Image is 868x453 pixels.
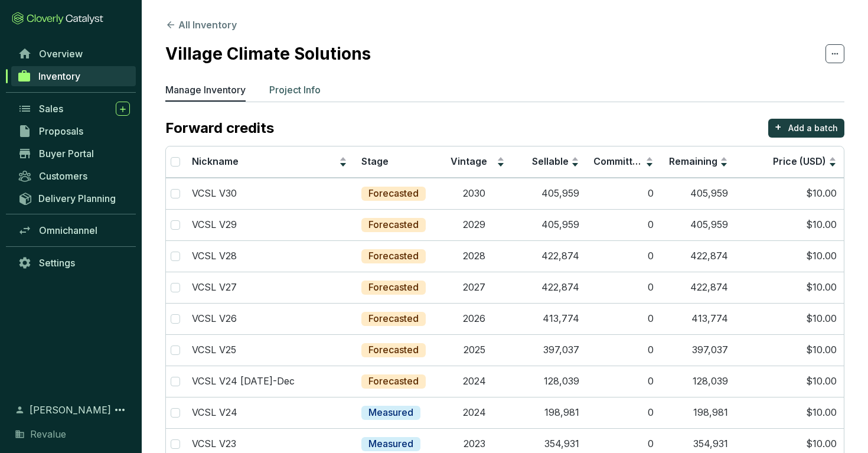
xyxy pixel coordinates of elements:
td: $10.00 [735,209,844,240]
span: Committed [593,155,644,167]
th: Stage [354,146,437,178]
td: $10.00 [735,303,844,334]
a: Sales [12,99,136,119]
td: 2026 [437,303,511,334]
span: Proposals [39,125,83,137]
a: Buyer Portal [12,144,136,164]
td: $10.00 [735,272,844,303]
td: 405,959 [661,209,735,240]
p: Forecasted [368,312,419,325]
td: 0 [586,240,661,272]
a: Customers [12,166,136,186]
td: 0 [586,178,661,209]
td: 0 [586,397,661,428]
p: Forward credits [165,119,274,138]
span: Buyer Portal [39,148,94,159]
td: 128,039 [512,366,586,397]
a: Omnichannel [12,220,136,240]
td: $10.00 [735,366,844,397]
p: Measured [368,406,413,419]
span: Sellable [532,155,569,167]
a: Settings [12,253,136,273]
p: Forecasted [368,281,419,294]
td: 0 [586,272,661,303]
p: VCSL V24 [DATE]-Dec [192,375,295,388]
span: Customers [39,170,87,182]
span: Remaining [669,155,717,167]
td: 0 [586,303,661,334]
span: Delivery Planning [38,193,116,204]
span: Omnichannel [39,224,97,236]
p: VCSL V27 [192,281,237,294]
td: 2029 [437,209,511,240]
td: 128,039 [661,366,735,397]
td: 2027 [437,272,511,303]
span: Revalue [30,427,66,441]
td: 397,037 [661,334,735,366]
p: VCSL V24 [192,406,237,419]
p: Add a batch [788,122,838,134]
a: Inventory [11,66,136,86]
span: Sales [39,103,63,115]
p: VCSL V25 [192,344,236,357]
span: Price (USD) [773,155,826,167]
td: 2025 [437,334,511,366]
p: Manage Inventory [165,83,246,97]
td: 198,981 [661,397,735,428]
span: Overview [39,48,83,60]
p: Forecasted [368,344,419,357]
span: Inventory [38,70,80,82]
span: Vintage [451,155,487,167]
a: Overview [12,44,136,64]
td: 397,037 [512,334,586,366]
h2: Village Climate Solutions [165,41,371,66]
p: VCSL V30 [192,187,237,200]
p: Forecasted [368,187,419,200]
td: 413,774 [512,303,586,334]
p: Project Info [269,83,321,97]
td: 405,959 [512,178,586,209]
p: VCSL V29 [192,219,237,232]
p: Forecasted [368,250,419,263]
p: VCSL V26 [192,312,237,325]
span: Settings [39,257,75,269]
td: 413,774 [661,303,735,334]
td: 2024 [437,397,511,428]
td: 0 [586,366,661,397]
p: Forecasted [368,375,419,388]
button: +Add a batch [768,119,844,138]
td: 2028 [437,240,511,272]
p: Measured [368,438,413,451]
td: 405,959 [512,209,586,240]
button: All Inventory [165,18,237,32]
a: Delivery Planning [12,188,136,208]
td: 2030 [437,178,511,209]
td: 422,874 [661,272,735,303]
td: $10.00 [735,334,844,366]
td: 422,874 [512,272,586,303]
span: Nickname [192,155,239,167]
td: 2024 [437,366,511,397]
td: 198,981 [512,397,586,428]
span: Stage [361,155,389,167]
a: Proposals [12,121,136,141]
td: 422,874 [661,240,735,272]
p: Forecasted [368,219,419,232]
td: $10.00 [735,178,844,209]
td: 0 [586,334,661,366]
p: + [775,119,782,135]
td: $10.00 [735,240,844,272]
td: 0 [586,209,661,240]
span: [PERSON_NAME] [30,403,111,417]
td: $10.00 [735,397,844,428]
td: 405,959 [661,178,735,209]
p: VCSL V23 [192,438,236,451]
td: 422,874 [512,240,586,272]
p: VCSL V28 [192,250,237,263]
